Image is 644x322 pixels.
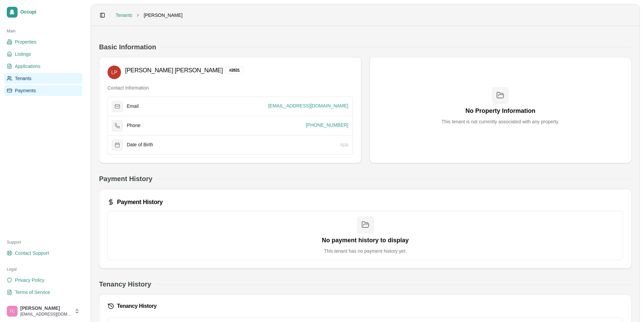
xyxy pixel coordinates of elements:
a: Terms of Service [4,287,82,298]
span: N/A [340,142,348,148]
a: Tenants [4,73,82,84]
span: Listings [15,51,31,57]
div: Payment History [108,197,623,207]
span: Occupi [20,9,80,15]
button: Trudy Childers[PERSON_NAME][EMAIL_ADDRESS][DOMAIN_NAME] [4,303,82,319]
h3: No payment history to display [322,236,409,245]
span: [EMAIL_ADDRESS][DOMAIN_NAME] [268,102,348,109]
a: Applications [4,61,82,72]
h2: Basic Information [99,42,156,52]
div: Main [4,26,82,36]
img: Trudy Childers [7,306,18,317]
span: Email [127,103,139,109]
nav: breadcrumb [116,12,183,19]
a: Properties [4,36,82,47]
span: Date of Birth [127,142,153,148]
h4: Contact Information [108,84,353,91]
span: Applications [15,63,41,70]
span: Contact Support [15,250,49,256]
span: [PHONE_NUMBER] [306,122,348,128]
span: Privacy Policy [15,277,44,283]
h3: No Property Information [442,106,559,116]
span: Tenants [15,75,31,82]
div: Support [4,237,82,248]
span: Phone [127,123,140,129]
a: Privacy Policy [4,275,82,286]
div: Tenancy History [108,303,623,309]
a: Listings [4,49,82,59]
a: Payments [4,85,82,96]
p: This tenant is not currently associated with any property. [442,118,559,125]
span: [EMAIL_ADDRESS][DOMAIN_NAME] [20,312,72,317]
div: # 2631 [225,67,243,74]
p: This tenant has no payment history yet. [322,248,409,254]
h2: Tenancy History [99,279,151,289]
a: Tenants [116,12,132,19]
span: Payments [15,87,36,94]
span: Properties [15,39,37,45]
h2: Payment History [99,174,152,183]
a: Contact Support [4,248,82,258]
a: Occupi [4,4,82,20]
img: Latasha Peck [108,66,121,79]
div: Legal [4,264,82,275]
span: [PERSON_NAME] [20,305,72,312]
span: [PERSON_NAME] [144,12,183,19]
h3: [PERSON_NAME] [PERSON_NAME] [125,66,223,75]
span: Terms of Service [15,289,50,296]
